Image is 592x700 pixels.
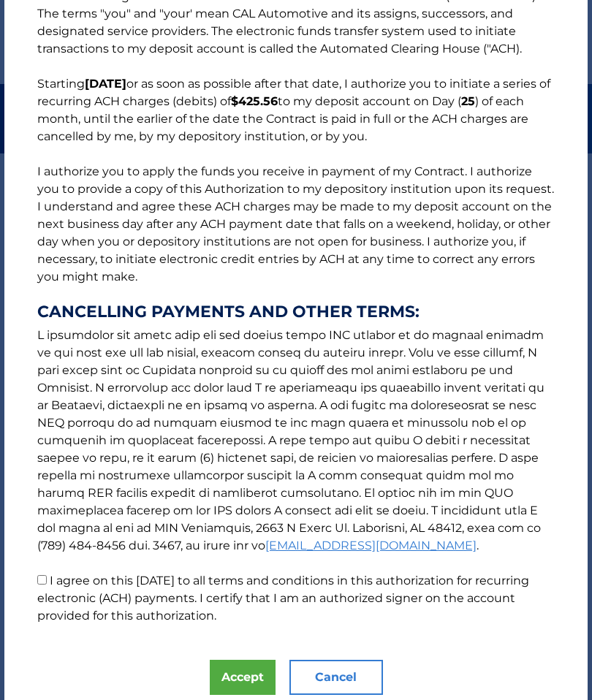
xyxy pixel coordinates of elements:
[265,539,477,552] a: [EMAIL_ADDRESS][DOMAIN_NAME]
[289,660,383,695] button: Cancel
[85,77,126,91] b: [DATE]
[231,94,278,108] b: $425.56
[210,660,276,695] button: Accept
[461,94,475,108] b: 25
[37,303,555,321] strong: CANCELLING PAYMENTS AND OTHER TERMS:
[37,574,529,623] label: I agree on this [DATE] to all terms and conditions in this authorization for recurring electronic...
